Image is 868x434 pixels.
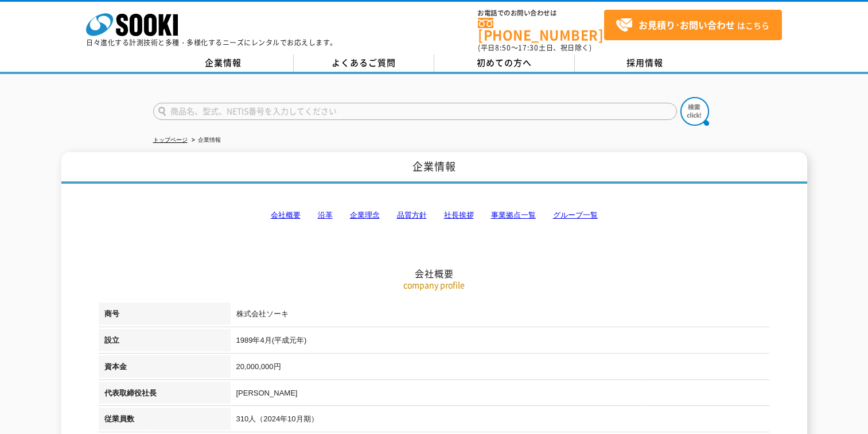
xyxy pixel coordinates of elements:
[99,382,231,408] th: 代表取締役社長
[491,211,536,219] a: 事業拠点一覧
[444,211,474,219] a: 社長挨拶
[153,103,677,120] input: 商品名、型式、NETIS番号を入力してください
[231,355,770,382] td: 20,000,000円
[680,97,709,126] img: btn_search.png
[271,211,301,219] a: 会社概要
[153,55,294,72] a: 企業情報
[434,55,575,72] a: 初めての方へ
[61,152,807,184] h1: 企業情報
[99,279,770,291] p: company profile
[86,39,337,46] p: 日々進化する計測技術と多種・多様化するニーズにレンタルでお応えします。
[318,211,333,219] a: 沿革
[231,303,770,329] td: 株式会社ソーキ
[639,18,735,32] strong: お見積り･お問い合わせ
[575,55,715,72] a: 採用情報
[294,55,434,72] a: よくあるご質問
[231,329,770,355] td: 1989年4月(平成元年)
[99,355,231,382] th: 資本金
[397,211,427,219] a: 品質方針
[495,42,511,53] span: 8:50
[478,10,604,17] span: お電話でのお問い合わせは
[477,56,532,69] span: 初めての方へ
[99,153,770,280] h2: 会社概要
[478,42,591,53] span: (平日 ～ 土日、祝日除く)
[231,382,770,408] td: [PERSON_NAME]
[616,17,769,34] span: はこちら
[553,211,598,219] a: グループ一覧
[189,134,221,146] li: 企業情報
[99,408,231,434] th: 従業員数
[478,18,604,41] a: [PHONE_NUMBER]
[99,329,231,355] th: 設立
[604,10,782,40] a: お見積り･お問い合わせはこちら
[518,42,539,53] span: 17:30
[231,408,770,434] td: 310人（2024年10月期）
[99,303,231,329] th: 商号
[153,137,188,143] a: トップページ
[350,211,380,219] a: 企業理念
